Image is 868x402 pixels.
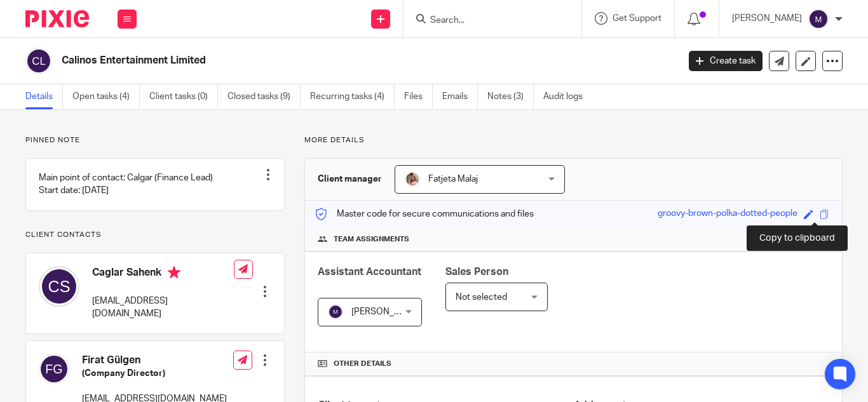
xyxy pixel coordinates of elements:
a: Client tasks (0) [149,84,218,109]
a: Closed tasks (9) [227,84,301,109]
p: [PERSON_NAME] [732,12,802,25]
p: Pinned note [25,135,285,145]
img: svg%3E [39,354,69,384]
a: Notes (3) [487,84,534,109]
span: Sales Person [445,267,508,277]
img: svg%3E [39,266,79,307]
img: svg%3E [25,48,52,74]
span: Assistant Accountant [318,267,421,277]
h3: Client manager [318,173,382,185]
img: svg%3E [328,304,343,319]
h4: Firat Gülgen [82,354,227,367]
a: Recurring tasks (4) [310,84,395,109]
p: Master code for secure communications and files [315,208,534,220]
i: Primary [168,266,180,279]
a: Files [404,84,433,109]
img: MicrosoftTeams-image%20(5).png [405,171,420,187]
h4: Caglar Sahenk [92,266,234,282]
h2: Calinos Entertainment Limited [62,54,548,67]
img: Pixie [25,10,89,27]
div: groovy-brown-polka-dotted-people [658,207,797,222]
span: [PERSON_NAME] [351,307,421,316]
a: Create task [689,51,763,71]
a: Emails [442,84,478,109]
a: Open tasks (4) [72,84,140,109]
span: Team assignments [334,234,409,245]
p: More details [304,135,843,145]
img: svg%3E [808,9,829,29]
h5: (Company Director) [82,367,227,380]
p: [EMAIL_ADDRESS][DOMAIN_NAME] [92,295,234,321]
a: Audit logs [543,84,592,109]
span: Other details [334,359,391,369]
p: Client contacts [25,230,285,240]
span: Not selected [456,293,507,302]
span: Fatjeta Malaj [428,175,478,184]
span: Get Support [613,14,661,23]
input: Search [429,15,543,27]
a: Details [25,84,63,109]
